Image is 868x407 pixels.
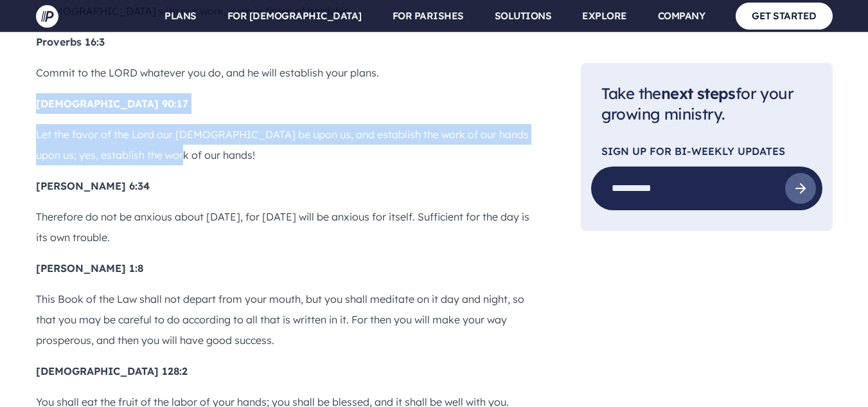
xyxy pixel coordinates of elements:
b: [DEMOGRAPHIC_DATA] 90:17 [36,97,188,110]
b: [PERSON_NAME] 1:8 [36,262,143,275]
span: Take the for your growing ministry. [601,84,793,124]
span: next steps [661,84,736,103]
a: GET STARTED [736,3,833,29]
p: Commit to the LORD whatever you do, and he will establish your plans. [36,62,540,83]
p: This Book of the Law shall not depart from your mouth, but you shall meditate on it day and night... [36,289,540,350]
b: [PERSON_NAME] 6:34 [36,179,150,192]
p: Let the favor of the Lord our [DEMOGRAPHIC_DATA] be upon us, and establish the work of our hands ... [36,124,540,165]
p: Therefore do not be anxious about [DATE], for [DATE] will be anxious for itself. Sufficient for t... [36,206,540,248]
b: [DEMOGRAPHIC_DATA] 128:2 [36,365,188,377]
b: Proverbs 16:3 [36,35,105,48]
p: Sign Up For Bi-Weekly Updates [601,147,812,157]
